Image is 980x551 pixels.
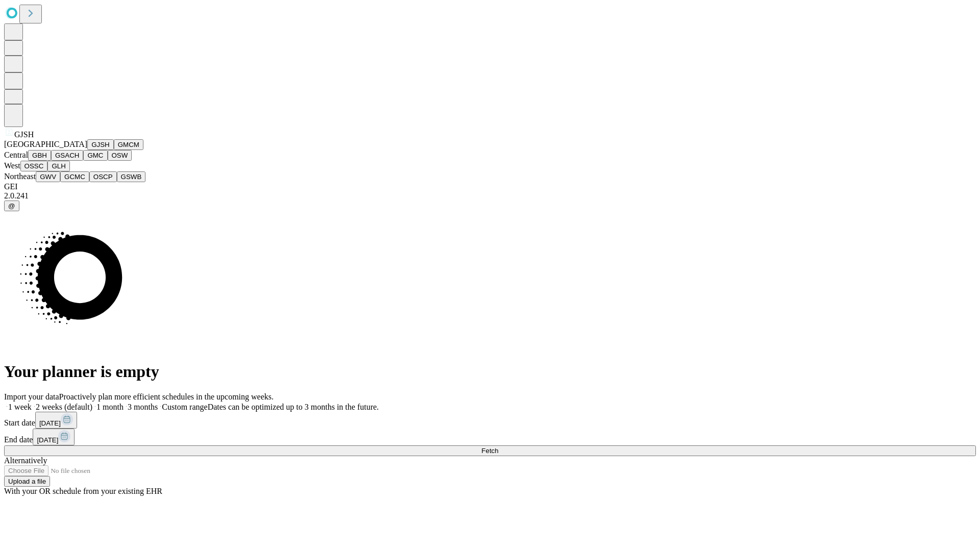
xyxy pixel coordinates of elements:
[36,171,60,182] button: GWV
[35,412,77,429] button: [DATE]
[162,403,207,411] span: Custom range
[4,362,976,381] h1: Your planner is empty
[4,487,162,495] span: With your OR schedule from your existing EHR
[4,412,976,429] div: Start date
[28,150,51,161] button: GBH
[4,429,976,445] div: End date
[4,151,28,159] span: Central
[8,403,32,411] span: 1 week
[37,436,58,444] span: [DATE]
[59,392,274,401] span: Proactively plan more efficient schedules in the upcoming weeks.
[208,403,379,411] span: Dates can be optimized up to 3 months in the future.
[4,191,976,201] div: 2.0.241
[108,150,132,161] button: OSW
[96,403,124,411] span: 1 month
[36,403,92,411] span: 2 weeks (default)
[33,429,75,445] button: [DATE]
[4,445,976,456] button: Fetch
[20,161,48,171] button: OSSC
[4,201,19,211] button: @
[60,171,89,182] button: GCMC
[4,456,47,465] span: Alternatively
[4,182,976,191] div: GEI
[87,139,114,150] button: GJSH
[4,476,50,487] button: Upload a file
[39,419,61,427] span: [DATE]
[128,403,158,411] span: 3 months
[4,172,36,181] span: Northeast
[4,161,20,170] span: West
[83,150,107,161] button: GMC
[4,140,87,148] span: [GEOGRAPHIC_DATA]
[89,171,117,182] button: OSCP
[47,161,69,171] button: GLH
[114,139,143,150] button: GMCM
[4,392,59,401] span: Import your data
[8,202,15,210] span: @
[51,150,83,161] button: GSACH
[117,171,146,182] button: GSWB
[481,447,498,455] span: Fetch
[14,130,34,139] span: GJSH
